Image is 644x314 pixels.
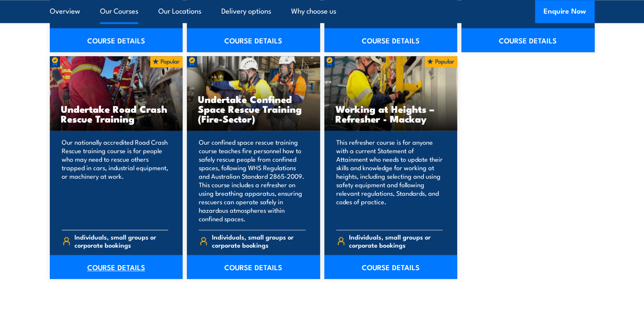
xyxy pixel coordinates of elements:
[50,28,183,52] a: COURSE DETAILS
[187,28,320,52] a: COURSE DETAILS
[324,28,458,52] a: COURSE DETAILS
[336,138,443,223] p: This refresher course is for anyone with a current Statement of Attainment who needs to update th...
[324,255,458,279] a: COURSE DETAILS
[198,94,309,123] h3: Undertake Confined Space Rescue Training (Fire-Sector)
[61,104,172,123] h3: Undertake Road Crash Rescue Training
[187,255,320,279] a: COURSE DETAILS
[335,104,447,123] h3: Working at Heights – Refresher - Mackay
[461,28,595,52] a: COURSE DETAILS
[50,255,183,279] a: COURSE DETAILS
[349,233,443,249] span: Individuals, small groups or corporate bookings
[62,138,169,223] p: Our nationally accredited Road Crash Rescue training course is for people who may need to rescue ...
[212,233,306,249] span: Individuals, small groups or corporate bookings
[199,138,306,223] p: Our confined space rescue training course teaches fire personnel how to safely rescue people from...
[74,233,168,249] span: Individuals, small groups or corporate bookings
